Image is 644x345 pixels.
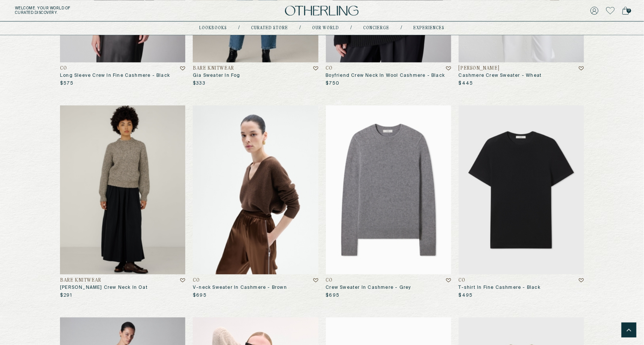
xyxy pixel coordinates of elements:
[200,26,227,30] a: lookbooks
[627,8,631,13] span: 0
[193,81,206,87] p: $333
[60,66,67,71] h4: CO
[459,105,584,274] img: T-Shirt in Fine Cashmere - Black
[60,105,185,274] img: Cora Crew Neck in Oat
[414,26,445,30] a: experiences
[251,26,288,30] a: Curated store
[401,25,402,31] div: /
[193,66,234,71] h4: Bare Knitwear
[459,66,500,71] h4: [PERSON_NAME]
[285,6,359,16] img: logo
[193,105,318,274] img: V-Neck Sweater in Cashmere - Brown
[60,285,185,291] h3: [PERSON_NAME] Crew Neck In Oat
[351,25,352,31] div: /
[459,105,584,299] a: T-Shirt in Fine Cashmere - BlackCOT-shirt In Fine Cashmere - Black$495
[326,105,451,274] img: Crew Sweater in Cashmere - Grey
[622,5,629,16] a: 0
[60,105,185,299] a: Cora Crew Neck in OatBare Knitwear[PERSON_NAME] Crew Neck In Oat$291
[239,25,240,31] div: /
[312,26,339,30] a: Our world
[326,293,340,299] p: $695
[15,6,199,15] h5: Welcome . Your world of curated discovery.
[326,285,451,291] h3: Crew Sweater In Cashmere - Grey
[193,293,207,299] p: $695
[459,293,473,299] p: $495
[60,73,185,79] h3: Long Sleeve Crew In Fine Cashmere - Black
[60,293,72,299] p: $291
[193,285,318,291] h3: V-neck Sweater In Cashmere - Brown
[459,285,584,291] h3: T-shirt In Fine Cashmere - Black
[459,73,584,79] h3: Cashmere Crew Sweater - Wheat
[326,73,451,79] h3: Boyfriend Crew Neck In Wool Cashmere - Black
[300,25,301,31] div: /
[60,278,101,283] h4: Bare Knitwear
[326,105,451,299] a: Crew Sweater in Cashmere - GreyCOCrew Sweater In Cashmere - Grey$695
[326,81,340,87] p: $750
[60,81,74,87] p: $575
[459,278,465,283] h4: CO
[193,105,318,299] a: V-Neck Sweater in Cashmere - BrownCOV-neck Sweater In Cashmere - Brown$695
[459,81,473,87] p: $445
[326,278,333,283] h4: CO
[193,73,318,79] h3: Gia Sweater In Fog
[326,66,333,71] h4: CO
[193,278,200,283] h4: CO
[363,26,390,30] a: concierge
